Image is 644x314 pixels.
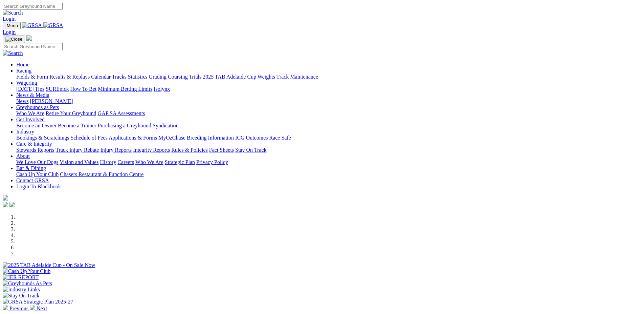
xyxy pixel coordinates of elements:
a: Bar & Dining [16,165,46,171]
a: Breeding Information [187,135,234,141]
a: Stay On Track [235,147,266,153]
a: Greyhounds as Pets [16,104,59,110]
a: Trials [189,74,201,80]
img: GRSA [43,22,63,28]
img: Stay On Track [3,293,39,299]
a: News [16,98,28,104]
div: Bar & Dining [16,171,641,177]
a: Fact Sheets [209,147,234,153]
a: Coursing [168,74,188,80]
div: News & Media [16,98,641,104]
button: Toggle navigation [3,36,25,43]
a: Schedule of Fees [70,135,107,141]
a: We Love Our Dogs [16,159,58,165]
a: Syndication [153,123,178,128]
span: Menu [7,23,18,28]
img: IER REPORT [3,274,39,280]
a: GAP SA Assessments [98,110,145,116]
a: Wagering [16,80,37,86]
a: Applications & Forms [109,135,157,141]
img: twitter.svg [9,202,15,207]
a: [DATE] Tips [16,86,44,92]
a: Get Involved [16,117,45,122]
a: Calendar [91,74,111,80]
img: Industry Links [3,287,40,293]
a: Injury Reports [100,147,132,153]
img: Search [3,50,23,56]
div: Greyhounds as Pets [16,110,641,117]
a: Grading [149,74,166,80]
a: Fields & Form [16,74,48,80]
a: Industry [16,129,34,134]
span: Previous [9,306,28,311]
a: How To Bet [70,86,97,92]
a: Previous [3,306,30,311]
img: chevron-right-pager-white.svg [30,305,35,310]
img: Greyhounds As Pets [3,280,52,287]
img: Close [5,37,22,42]
a: Privacy Policy [196,159,228,165]
a: About [16,153,30,159]
a: Retire Your Greyhound [46,110,96,116]
a: Chasers Restaurant & Function Centre [60,171,143,177]
a: Login [3,16,16,22]
div: About [16,159,641,165]
a: Home [16,62,29,67]
a: Track Injury Rebate [55,147,99,153]
a: Careers [117,159,134,165]
img: facebook.svg [3,202,8,207]
a: History [100,159,116,165]
a: Purchasing a Greyhound [98,123,151,128]
img: logo-grsa-white.png [26,35,32,41]
img: GRSA [22,22,42,28]
button: Toggle navigation [3,22,21,29]
img: logo-grsa-white.png [3,195,8,201]
a: SUREpick [46,86,69,92]
a: Cash Up Your Club [16,171,59,177]
a: News & Media [16,92,49,98]
a: Rules & Policies [171,147,208,153]
a: Track Maintenance [276,74,318,80]
a: Vision and Values [60,159,98,165]
a: Statistics [128,74,148,80]
a: Become an Owner [16,123,57,128]
img: Search [3,10,23,16]
a: MyOzChase [158,135,185,141]
a: Bookings & Scratchings [16,135,69,141]
img: chevron-left-pager-white.svg [3,305,8,310]
a: Contact GRSA [16,177,49,183]
a: 2025 TAB Adelaide Cup [203,74,256,80]
a: Next [30,306,47,311]
div: Get Involved [16,123,641,129]
div: Wagering [16,86,641,92]
a: Strategic Plan [165,159,195,165]
img: GRSA Strategic Plan 2025-27 [3,299,73,305]
span: Next [37,306,47,311]
img: 2025 TAB Adelaide Cup - On Sale Now [3,262,95,268]
a: ICG Outcomes [235,135,268,141]
a: Isolynx [154,86,170,92]
div: Industry [16,135,641,141]
a: Care & Integrity [16,141,52,147]
a: Race Safe [269,135,291,141]
input: Search [3,43,63,50]
a: Who We Are [16,110,44,116]
a: Weights [258,74,275,80]
a: Racing [16,68,31,74]
a: Login [3,29,16,35]
a: Login To Blackbook [16,184,61,189]
a: Integrity Reports [133,147,170,153]
a: Minimum Betting Limits [98,86,152,92]
a: Stewards Reports [16,147,54,153]
div: Racing [16,74,641,80]
a: Who We Are [135,159,163,165]
a: Become a Trainer [58,123,96,128]
div: Care & Integrity [16,147,641,153]
a: Tracks [112,74,127,80]
a: Results & Replays [49,74,90,80]
a: [PERSON_NAME] [30,98,73,104]
img: Cash Up Your Club [3,268,50,274]
input: Search [3,3,63,10]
